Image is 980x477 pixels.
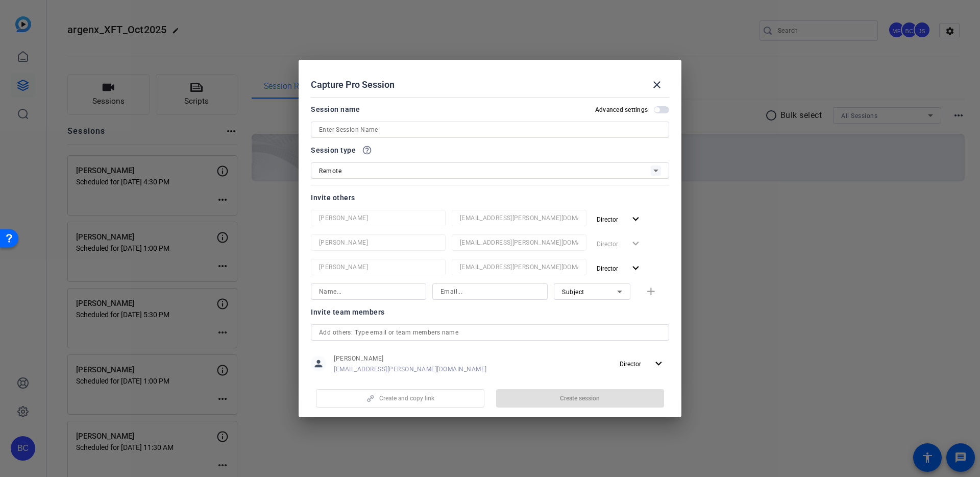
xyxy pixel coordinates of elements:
mat-icon: help_outline [362,145,372,155]
input: Name... [319,261,437,273]
input: Add others: Type email or team members name [319,326,661,339]
input: Enter Session Name [319,124,661,136]
span: Director [597,216,618,223]
span: Session type [311,144,356,156]
span: [EMAIL_ADDRESS][PERSON_NAME][DOMAIN_NAME] [334,365,487,373]
input: Email... [460,236,578,249]
mat-icon: expand_more [652,357,665,370]
input: Email... [440,285,540,298]
span: [PERSON_NAME] [334,354,487,363]
div: Capture Pro Session [311,73,669,97]
mat-icon: expand_more [629,213,642,226]
input: Name... [319,285,418,298]
span: Subject [562,289,584,296]
button: Director [593,259,646,277]
span: Director [620,361,641,368]
div: Invite others [311,192,669,204]
span: Director [597,265,618,272]
span: Remote [319,168,341,175]
div: Invite team members [311,306,669,318]
h2: Advanced settings [595,106,648,114]
mat-icon: expand_more [629,262,642,275]
input: Name... [319,212,437,224]
div: Session name [311,103,360,115]
button: Director [616,354,669,373]
input: Email... [460,212,578,224]
mat-icon: close [651,79,663,91]
input: Email... [460,261,578,273]
mat-icon: person [311,356,326,371]
button: Director [593,210,646,228]
input: Name... [319,236,437,249]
